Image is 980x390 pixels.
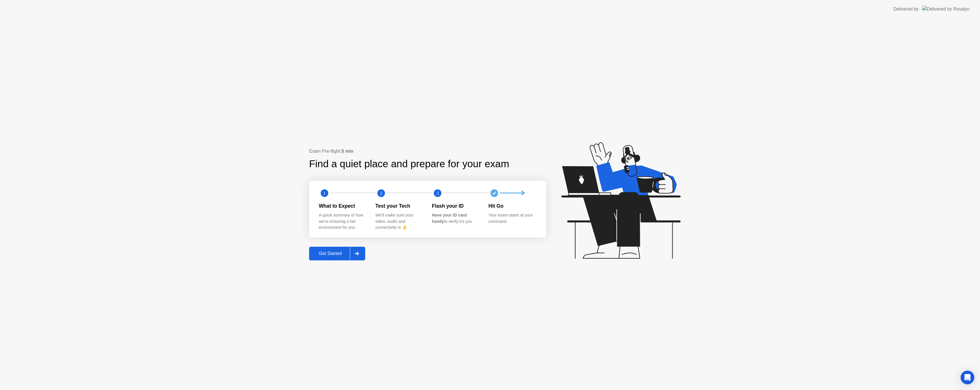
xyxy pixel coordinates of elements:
div: We’ll make sure your video, audio and connectivity is 👌 [375,212,423,231]
div: A quick summary of how we’re ensuring a fair environment for you [319,212,366,231]
text: 1 [323,190,326,196]
div: to verify it’s you [432,212,479,224]
text: 2 [380,190,382,196]
div: Get Started [311,251,350,256]
b: Have your ID card handy [432,213,467,224]
div: Exam Pre-flight: [309,148,546,155]
div: Test your Tech [375,202,423,210]
button: Get Started [309,247,365,260]
div: Your exam starts at your command [489,212,536,224]
div: Hit Go [489,202,536,210]
img: Delivered by Rosalyn [922,6,970,12]
div: What to Expect [319,202,366,210]
div: Open Intercom Messenger [961,371,974,384]
div: Find a quiet place and prepare for your exam [309,156,510,171]
text: 3 [436,190,439,196]
b: 5 min [342,149,354,154]
div: Flash your ID [432,202,479,210]
div: Delivered by [893,6,919,13]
